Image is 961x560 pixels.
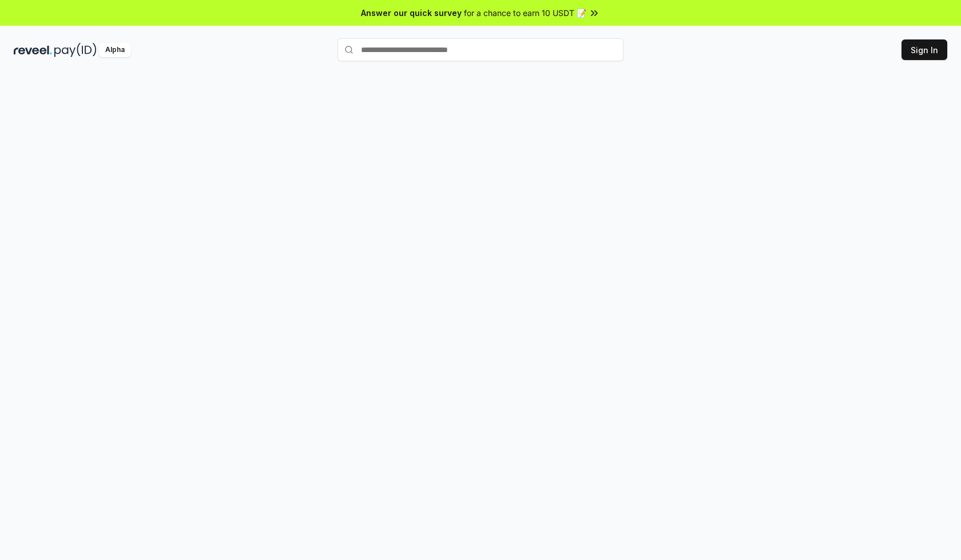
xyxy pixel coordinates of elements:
[14,43,52,57] img: reveel_dark
[464,7,586,19] span: for a chance to earn 10 USDT 📝
[54,43,97,57] img: pay_id
[361,7,462,19] span: Answer our quick survey
[99,43,131,57] div: Alpha
[902,39,947,60] button: Sign In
